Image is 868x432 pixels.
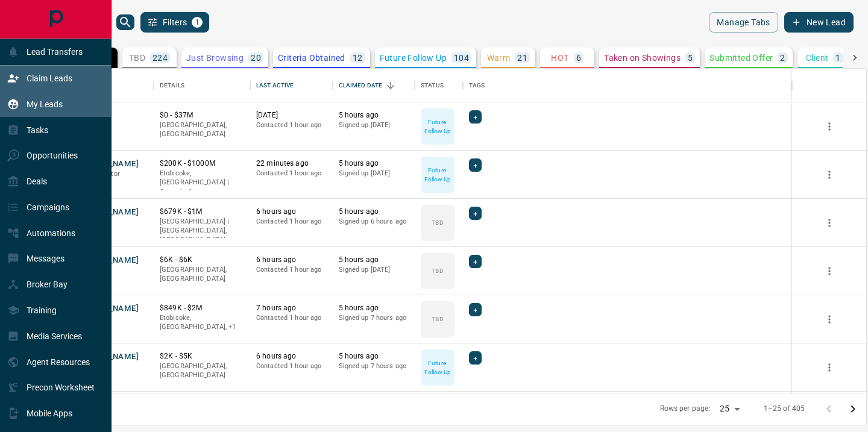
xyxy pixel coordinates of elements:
p: 6 hours ago [256,207,327,217]
button: Manage Tabs [709,12,778,33]
button: more [820,166,838,184]
p: Contacted 1 hour ago [256,265,327,275]
div: Details [160,69,184,102]
p: Contacted 1 hour ago [256,217,327,227]
p: Contacted 1 hour ago [256,169,327,178]
button: New Lead [784,12,854,33]
p: Contacted 1 hour ago [256,121,327,130]
p: 224 [153,54,168,62]
p: 22 minutes ago [256,158,327,169]
p: 6 hours ago [256,255,327,265]
p: Signed up 7 hours ago [339,313,409,323]
p: 21 [517,54,527,62]
span: + [473,352,477,364]
p: Future Follow Up [422,166,453,184]
button: more [820,358,838,377]
p: 12 [353,54,363,62]
p: 2 [780,54,785,62]
p: [GEOGRAPHIC_DATA] | [GEOGRAPHIC_DATA], [GEOGRAPHIC_DATA] [160,217,244,245]
div: Status [415,69,463,102]
button: more [820,262,838,280]
p: $679K - $1M [160,207,244,217]
p: Signed up [DATE] [339,169,409,178]
p: 1–25 of 405 [764,404,805,414]
div: Claimed Date [339,69,383,102]
p: Signed up [DATE] [339,121,409,130]
p: Contacted 1 hour ago [256,362,327,371]
p: Warm [487,54,511,62]
div: + [469,255,482,268]
div: Claimed Date [333,69,415,102]
p: TBD [129,54,145,62]
div: + [469,110,482,124]
p: Mississauga [160,169,244,197]
button: more [820,214,838,232]
p: 1 [835,54,840,62]
p: Future Follow Up [422,117,453,136]
p: Just Browsing [186,54,244,62]
span: + [473,207,477,219]
button: more [820,117,838,136]
p: 5 hours ago [339,110,409,121]
p: $0 - $37M [160,110,244,121]
div: + [469,351,482,365]
div: Status [421,69,444,102]
p: Signed up [DATE] [339,265,409,275]
div: + [469,158,482,172]
p: 5 hours ago [339,255,409,265]
span: + [473,255,477,268]
p: $200K - $1000M [160,158,244,169]
button: Go to next page [841,397,865,421]
p: Signed up 7 hours ago [339,362,409,371]
p: TBD [432,315,443,324]
p: HOT [551,54,568,62]
p: Toronto [160,313,244,332]
button: more [820,310,838,328]
p: $2K - $5K [160,351,244,362]
p: $849K - $2M [160,303,244,313]
p: [DATE] [256,110,327,121]
div: Last Active [256,69,294,102]
p: 5 hours ago [339,158,409,169]
p: 6 hours ago [256,351,327,362]
p: Criteria Obtained [278,54,345,62]
p: 7 hours ago [256,303,327,313]
div: + [469,303,482,316]
p: 5 hours ago [339,303,409,313]
p: 20 [251,54,261,62]
p: TBD [432,218,443,227]
p: Taken on Showings [604,54,681,62]
p: $6K - $6K [160,255,244,265]
div: Details [154,69,250,102]
p: 5 hours ago [339,351,409,362]
span: + [473,159,477,171]
p: 5 hours ago [339,207,409,217]
div: Name [69,69,154,102]
p: Rows per page: [660,404,711,414]
p: 104 [454,54,469,62]
p: TBD [432,266,443,275]
span: 1 [193,18,201,27]
p: [GEOGRAPHIC_DATA], [GEOGRAPHIC_DATA] [160,121,244,139]
p: [GEOGRAPHIC_DATA], [GEOGRAPHIC_DATA] [160,362,244,380]
p: Future Follow Up [380,54,447,62]
button: Filters1 [140,12,210,33]
p: Contacted 1 hour ago [256,313,327,323]
p: 6 [576,54,581,62]
span: + [473,111,477,123]
p: Signed up 6 hours ago [339,217,409,227]
div: Last Active [250,69,333,102]
div: 25 [715,400,744,418]
button: search button [116,14,134,30]
span: + [473,304,477,316]
p: Client [806,54,828,62]
div: Tags [469,69,485,102]
p: Future Follow Up [422,358,453,377]
p: 5 [688,54,693,62]
div: + [469,207,482,220]
div: Tags [463,69,792,102]
button: Sort [382,77,399,94]
p: [GEOGRAPHIC_DATA], [GEOGRAPHIC_DATA] [160,265,244,284]
p: Submitted Offer [709,54,773,62]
